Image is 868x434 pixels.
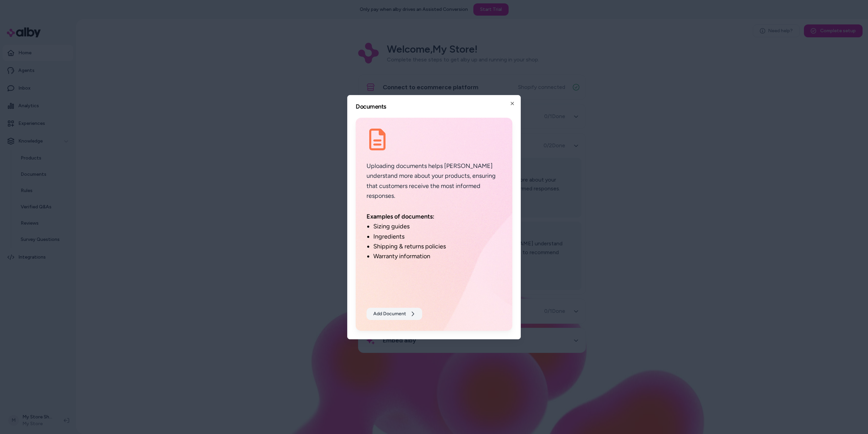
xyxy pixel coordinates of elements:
[367,161,501,201] p: Uploading documents helps [PERSON_NAME] understand more about your products, ensuring that custom...
[373,231,501,241] li: Ingredients
[356,103,512,110] h2: Documents
[373,251,501,261] li: Warranty information
[373,222,501,231] li: Sizing guides
[373,241,501,251] li: Shipping & returns policies
[367,212,501,222] p: Examples of documents:
[367,308,422,320] button: Add Document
